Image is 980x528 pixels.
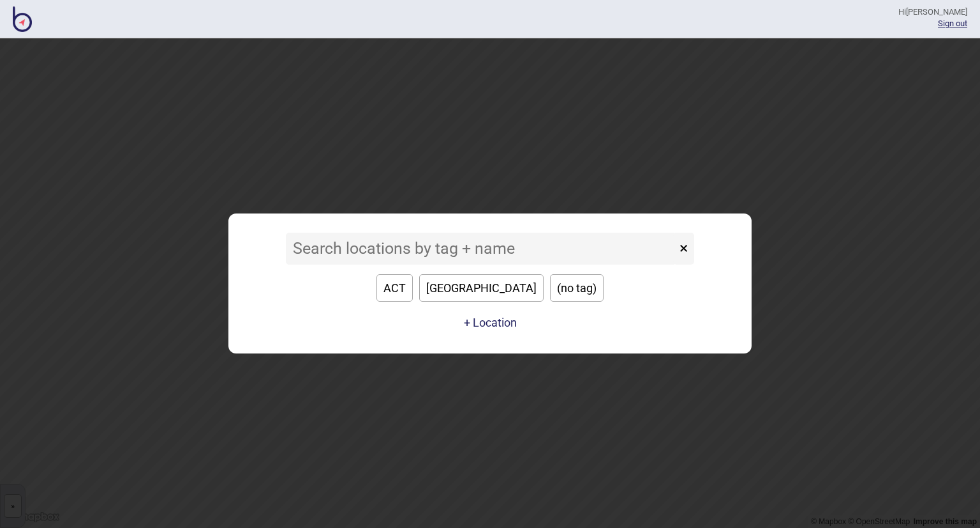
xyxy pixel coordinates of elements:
button: (no tag) [550,274,604,302]
div: Hi [PERSON_NAME] [898,6,967,18]
button: × [673,233,694,265]
a: + Location [461,311,520,334]
button: [GEOGRAPHIC_DATA] [419,274,544,302]
button: Sign out [938,19,967,28]
button: ACT [376,274,413,302]
input: Search locations by tag + name [286,233,676,265]
button: + Location [464,316,517,329]
img: BindiMaps CMS [13,6,32,32]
